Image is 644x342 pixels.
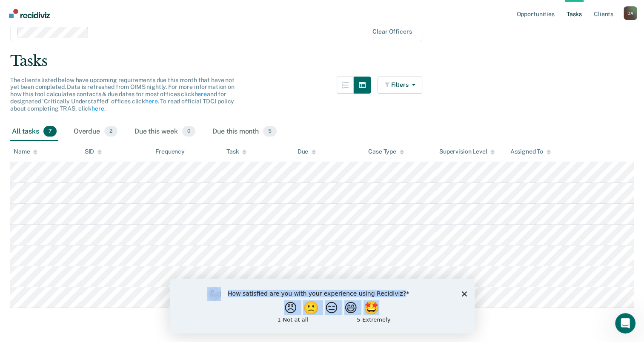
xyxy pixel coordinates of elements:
[372,28,412,35] div: Clear officers
[439,148,495,155] div: Supervision Level
[368,148,404,155] div: Case Type
[145,98,157,105] a: here
[14,148,37,155] div: Name
[624,6,637,20] button: Profile dropdown button
[211,123,278,141] div: Due this month5
[92,105,104,112] a: here
[72,123,119,141] div: Overdue2
[194,91,206,97] a: here
[298,148,316,155] div: Due
[182,126,195,137] span: 0
[9,9,50,18] img: Recidiviz
[226,148,246,155] div: Task
[263,126,277,137] span: 5
[155,148,185,155] div: Frequency
[615,313,635,333] iframe: Intercom live chat
[510,148,550,155] div: Assigned To
[10,77,235,112] span: The clients listed below have upcoming requirements due this month that have not yet been complet...
[10,123,58,141] div: All tasks7
[43,126,57,137] span: 7
[85,148,102,155] div: SID
[133,123,197,141] div: Due this week0
[170,279,475,333] iframe: Survey by Kim from Recidiviz
[378,77,423,94] button: Filters
[104,126,117,137] span: 2
[624,6,637,20] div: D A
[10,52,634,70] div: Tasks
